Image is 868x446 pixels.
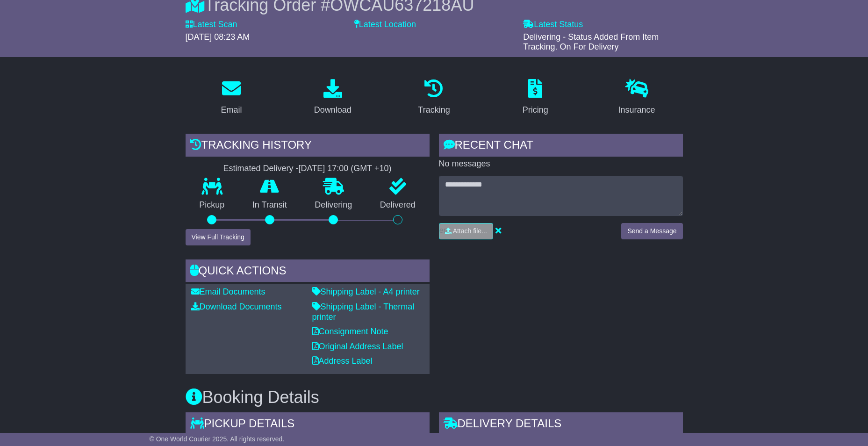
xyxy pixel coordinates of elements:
[312,356,373,366] a: Address Label
[312,302,415,322] a: Shipping Label - Thermal printer
[612,76,661,120] a: Insurance
[412,76,456,120] a: Tracking
[221,104,242,116] div: Email
[186,388,683,407] h3: Booking Details
[418,104,450,116] div: Tracking
[523,104,548,116] div: Pricing
[186,134,430,159] div: Tracking history
[186,32,250,42] span: [DATE] 08:23 AM
[186,200,239,210] p: Pickup
[215,76,248,120] a: Email
[618,104,655,116] div: Insurance
[621,223,682,239] button: Send a Message
[354,20,416,30] label: Latest Location
[439,412,683,438] div: Delivery Details
[314,104,352,116] div: Download
[186,412,430,438] div: Pickup Details
[439,159,683,169] p: No messages
[312,342,403,351] a: Original Address Label
[186,229,251,245] button: View Full Tracking
[312,287,420,296] a: Shipping Label - A4 printer
[299,164,392,174] div: [DATE] 17:00 (GMT +10)
[238,200,301,210] p: In Transit
[308,76,358,120] a: Download
[523,20,583,30] label: Latest Status
[523,32,659,52] span: Delivering - Status Added From Item Tracking. On For Delivery
[301,200,366,210] p: Delivering
[312,327,388,336] a: Consignment Note
[516,76,554,120] a: Pricing
[186,259,430,285] div: Quick Actions
[186,20,237,30] label: Latest Scan
[191,287,265,296] a: Email Documents
[150,435,285,443] span: © One World Courier 2025. All rights reserved.
[439,134,683,159] div: RECENT CHAT
[366,200,430,210] p: Delivered
[186,164,430,174] div: Estimated Delivery -
[191,302,282,311] a: Download Documents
